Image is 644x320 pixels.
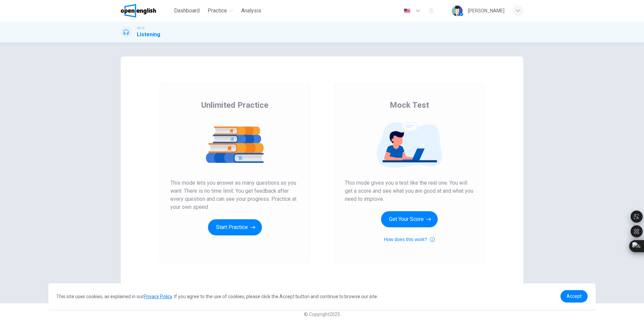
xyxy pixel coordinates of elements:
button: Get Your Score [381,211,438,227]
span: Mock Test [390,100,429,110]
span: Unlimited Practice [201,100,268,110]
span: Analysis [241,7,261,15]
button: Practice [205,5,236,17]
span: Accept [567,293,582,299]
span: This mode gives you a test like the real one. You will get a score and see what you are good at a... [345,179,474,203]
button: Dashboard [171,5,202,17]
span: This site uses cookies, as explained in our . If you agree to the use of cookies, please click th... [56,294,378,299]
span: This mode lets you answer as many questions as you want. There is no time limit. You get feedback... [170,179,299,211]
a: Privacy Policy [144,294,172,299]
h1: Listening [137,31,160,39]
img: Profile picture [452,5,463,16]
button: Analysis [238,5,264,17]
span: © Copyright 2025 [304,312,340,317]
div: cookieconsent [48,283,596,309]
span: IELTS [137,26,145,31]
div: [PERSON_NAME] [468,7,504,15]
img: en [403,8,411,13]
span: Dashboard [174,7,200,15]
a: OpenEnglish logo [121,4,171,17]
span: Practice [208,7,227,15]
button: Start Practice [208,219,262,235]
img: OpenEnglish logo [121,4,156,17]
a: dismiss cookie message [560,290,588,303]
button: How does this work? [384,235,434,243]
